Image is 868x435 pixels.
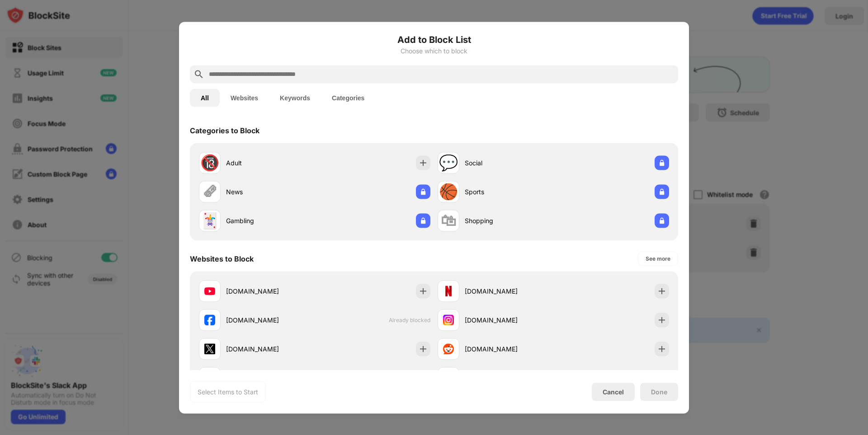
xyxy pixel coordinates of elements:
[321,89,375,107] button: Categories
[465,187,553,196] div: Sports
[190,126,259,135] div: Categories to Block
[204,285,215,296] img: favicons
[226,187,315,196] div: News
[465,344,553,354] div: [DOMAIN_NAME]
[441,211,456,230] div: 🛍
[465,315,553,325] div: [DOMAIN_NAME]
[226,344,315,354] div: [DOMAIN_NAME]
[443,314,454,325] img: favicons
[465,158,553,168] div: Social
[651,388,667,395] div: Done
[439,182,458,201] div: 🏀
[198,387,258,396] div: Select Items to Start
[193,69,204,80] img: search.svg
[204,343,215,354] img: favicons
[269,89,321,107] button: Keywords
[389,317,430,323] span: Already blocked
[465,286,553,296] div: [DOMAIN_NAME]
[443,285,454,296] img: favicons
[443,343,454,354] img: favicons
[200,211,219,230] div: 🃏
[220,89,269,107] button: Websites
[202,182,217,201] div: 🗞
[226,286,315,296] div: [DOMAIN_NAME]
[190,254,254,263] div: Websites to Block
[190,47,678,54] div: Choose which to block
[439,154,458,172] div: 💬
[190,89,220,107] button: All
[190,33,678,46] h6: Add to Block List
[226,158,315,168] div: Adult
[200,154,219,172] div: 🔞
[603,388,624,396] div: Cancel
[226,216,315,225] div: Gambling
[646,254,670,263] div: See more
[204,314,215,325] img: favicons
[226,315,315,325] div: [DOMAIN_NAME]
[465,216,553,225] div: Shopping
